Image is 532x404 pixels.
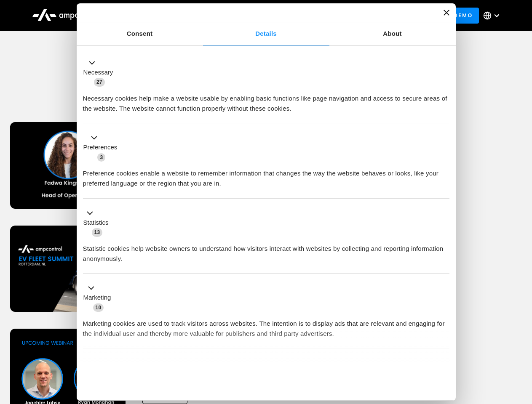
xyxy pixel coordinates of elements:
span: 2 [139,359,147,368]
button: Preferences (3) [83,133,123,162]
button: Marketing (10) [83,283,116,313]
button: Statistics (13) [83,208,114,237]
div: Preference cookies enable a website to remember information that changes the way the website beha... [83,162,449,189]
button: Close banner [444,10,449,16]
button: Unclassified (2) [83,358,152,369]
label: Statistics [83,218,109,228]
div: Statistic cookies help website owners to understand how visitors interact with websites by collec... [83,237,449,264]
a: About [329,22,456,45]
span: 13 [92,228,103,237]
label: Marketing [83,293,111,303]
span: 27 [94,78,105,86]
h1: Upcoming Webinars [10,85,522,105]
button: Okay [328,369,449,394]
span: 10 [93,303,104,312]
span: 3 [97,153,105,162]
a: Consent [77,22,203,45]
label: Preferences [83,143,118,152]
div: Necessary cookies help make a website usable by enabling basic functions like page navigation and... [83,87,449,114]
button: Necessary (27) [83,58,118,87]
div: Marketing cookies are used to track visitors across websites. The intention is to display ads tha... [83,312,449,339]
a: Details [203,22,329,45]
label: Necessary [83,68,113,77]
